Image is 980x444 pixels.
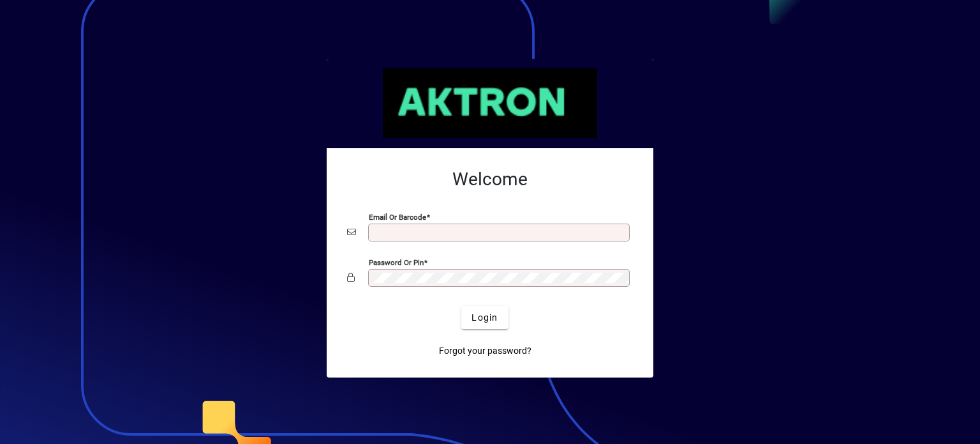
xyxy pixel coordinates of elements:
[471,311,498,325] span: Login
[369,258,424,267] mat-label: Password or Pin
[461,306,508,329] button: Login
[439,344,531,358] span: Forgot your password?
[369,213,426,222] mat-label: Email or Barcode
[347,169,633,190] h2: Welcome
[434,339,537,362] a: Forgot your password?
